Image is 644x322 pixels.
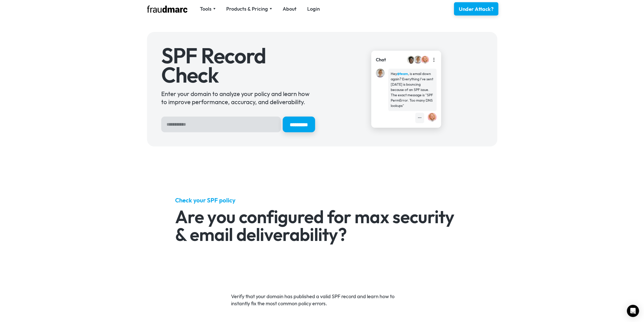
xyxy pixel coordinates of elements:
h1: SPF Record Check [161,46,315,84]
strong: @team [397,71,408,76]
div: Under Attack? [459,5,493,13]
div: Products & Pricing [226,5,268,12]
p: Verify that your domain has published a valid SPF record and learn how to instantly fix the most ... [231,293,413,307]
h2: Are you configured for max security & email deliverability? [175,208,469,243]
div: Hey , is email down again? Everything I've sent [DATE] is bouncing because of an SPF issue. The e... [391,71,434,108]
div: Open Intercom Messenger [627,305,639,317]
a: Login [307,5,320,12]
form: Hero Sign Up Form [161,117,315,132]
h5: Check your SPF policy [175,196,469,204]
div: Tools [200,5,212,12]
div: Enter your domain to analyze your policy and learn how to improve performance, accuracy, and deli... [161,90,315,106]
a: Under Attack? [454,2,498,16]
a: About [283,5,297,12]
div: ••• [418,115,422,121]
div: Tools [200,5,216,12]
div: Products & Pricing [226,5,272,12]
div: Chat [376,56,386,63]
